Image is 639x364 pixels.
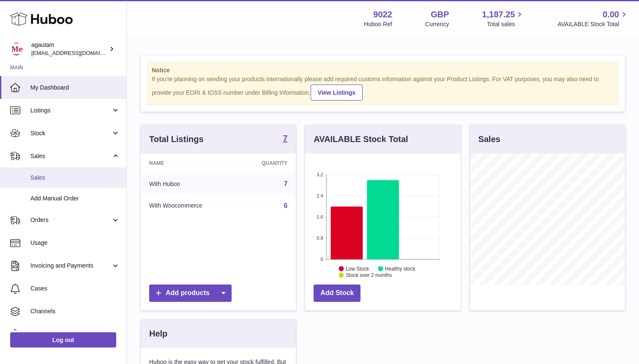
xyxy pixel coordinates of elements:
[314,285,360,302] a: Add Stock
[30,262,111,270] span: Invoicing and Payments
[284,180,287,187] a: 7
[30,107,111,115] span: Listings
[317,172,323,177] text: 3.2
[346,265,369,271] text: Low Stock
[237,153,296,173] th: Quantity
[284,202,287,209] a: 6
[149,285,232,302] a: Add products
[141,173,237,195] td: With Huboo
[317,214,323,219] text: 1.6
[482,9,515,20] span: 1,187.25
[30,307,120,315] span: Channels
[149,328,167,339] h3: Help
[30,285,120,293] span: Cases
[283,134,287,142] strong: 7
[317,193,323,198] text: 2.4
[487,20,524,28] span: Total sales
[30,152,111,160] span: Sales
[152,66,614,74] strong: Notice
[30,129,111,137] span: Stock
[30,174,120,182] span: Sales
[346,272,392,278] text: Stock over 2 months
[30,194,120,203] span: Add Manual Order
[31,49,124,56] span: [EMAIL_ADDRESS][DOMAIN_NAME]
[149,134,204,145] h3: Total Listings
[10,43,23,55] img: info@naturemedical.co.uk
[478,134,500,145] h3: Sales
[482,9,525,28] a: 1,187.25 Total sales
[10,332,116,348] a: Log out
[314,134,408,145] h3: AVAILABLE Stock Total
[557,9,629,28] a: 0.00 AVAILABLE Stock Total
[152,75,614,101] div: If you're planning on sending your products internationally please add required customs informati...
[141,153,237,173] th: Name
[30,84,120,92] span: My Dashboard
[30,216,111,224] span: Orders
[425,20,449,28] div: Currency
[364,20,392,28] div: Huboo Ref
[373,9,392,20] strong: 9022
[603,9,619,20] span: 0.00
[30,239,120,247] span: Usage
[141,195,237,217] td: With Woocommerce
[385,265,416,271] text: Healthy stock
[431,9,449,20] strong: GBP
[311,85,363,101] a: View Listings
[283,134,287,144] a: 7
[31,41,107,57] div: agautam
[321,257,323,262] text: 0
[557,20,629,28] span: AVAILABLE Stock Total
[317,235,323,241] text: 0.8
